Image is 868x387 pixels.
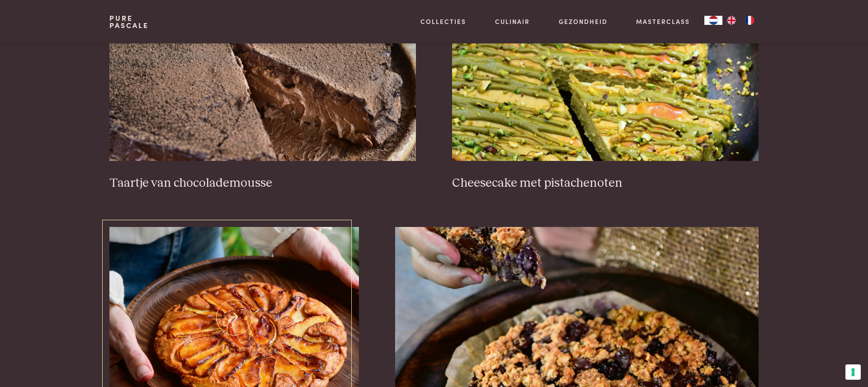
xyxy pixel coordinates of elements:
h3: Taartje van chocolademousse [109,175,416,191]
a: Culinair [495,17,530,26]
a: FR [741,16,759,25]
button: Uw voorkeuren voor toestemming voor trackingtechnologieën [845,364,861,380]
aside: Language selected: Nederlands [704,16,759,25]
a: Gezondheid [559,17,608,26]
a: Masterclass [636,17,690,26]
h3: Cheesecake met pistachenoten [452,175,759,191]
a: EN [722,16,741,25]
a: PurePascale [109,14,149,29]
div: Language [704,16,722,25]
ul: Language list [722,16,759,25]
a: Collecties [420,17,466,26]
a: NL [704,16,722,25]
